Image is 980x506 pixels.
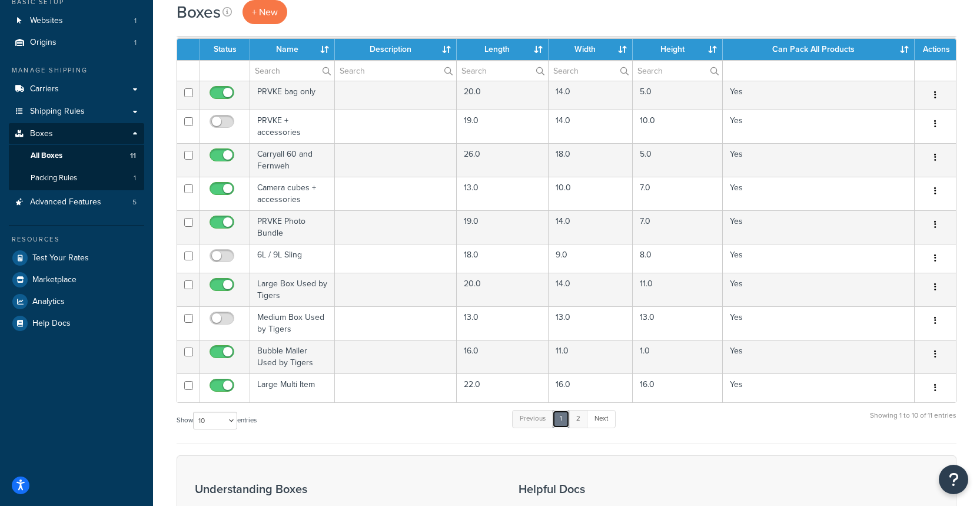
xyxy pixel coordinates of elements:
td: 10.0 [633,110,723,143]
a: Packing Rules 1 [9,167,144,189]
th: Width : activate to sort column ascending [549,39,633,60]
span: Help Docs [32,319,71,329]
td: Yes [723,373,915,402]
span: Carriers [30,84,59,94]
td: PRVKE + accessories [250,110,335,143]
td: 14.0 [549,210,633,244]
td: 19.0 [457,110,549,143]
td: 22.0 [457,373,549,402]
td: Yes [723,81,915,110]
a: Websites 1 [9,10,144,32]
label: Show entries [177,412,257,429]
input: Search [457,61,548,81]
td: Camera cubes + accessories [250,177,335,210]
span: 5 [132,197,137,207]
span: Origins [30,38,57,48]
td: Yes [723,177,915,210]
td: 18.0 [457,244,549,273]
td: Yes [723,340,915,373]
span: Websites [30,16,63,26]
a: Next [587,410,616,428]
a: 1 [552,410,570,428]
li: Boxes [9,123,144,190]
li: Packing Rules [9,167,144,189]
li: All Boxes [9,145,144,167]
li: Shipping Rules [9,101,144,123]
td: Large Box Used by Tigers [250,273,335,306]
input: Search [335,61,456,81]
td: 1.0 [633,340,723,373]
span: 1 [134,38,137,48]
td: Carryall 60 and Fernweh [250,143,335,177]
td: 13.0 [457,177,549,210]
td: 18.0 [549,143,633,177]
td: 8.0 [633,244,723,273]
td: 14.0 [549,273,633,306]
td: 11.0 [633,273,723,306]
a: Marketplace [9,269,144,290]
th: Actions [915,39,956,60]
td: 10.0 [549,177,633,210]
td: 7.0 [633,177,723,210]
th: Description : activate to sort column ascending [335,39,457,60]
td: Yes [723,273,915,306]
td: 14.0 [549,81,633,110]
a: Previous [512,410,553,428]
a: Help Docs [9,313,144,334]
th: Length : activate to sort column ascending [457,39,549,60]
h3: Understanding Boxes [195,482,489,495]
td: 13.0 [549,306,633,340]
input: Search [250,61,334,81]
a: Advanced Features 5 [9,191,144,213]
button: Open Resource Center [939,465,968,494]
td: 5.0 [633,81,723,110]
span: + New [252,5,278,19]
h3: Helpful Docs [519,482,703,495]
td: 5.0 [633,143,723,177]
a: Boxes [9,123,144,145]
select: Showentries [193,412,237,429]
th: Name : activate to sort column ascending [250,39,335,60]
td: Yes [723,306,915,340]
span: All Boxes [31,151,62,161]
td: Yes [723,143,915,177]
td: 6L / 9L Sling [250,244,335,273]
li: Test Your Rates [9,247,144,269]
span: Shipping Rules [30,107,85,117]
span: Marketplace [32,275,77,285]
div: Showing 1 to 10 of 11 entries [870,409,956,434]
span: Packing Rules [31,173,77,183]
td: PRVKE Photo Bundle [250,210,335,244]
td: 16.0 [549,373,633,402]
td: Yes [723,110,915,143]
td: 14.0 [549,110,633,143]
span: 1 [134,173,136,183]
input: Search [633,61,722,81]
th: Status [200,39,250,60]
span: Analytics [32,297,65,307]
span: 11 [130,151,136,161]
td: Large Multi Item [250,373,335,402]
td: 13.0 [633,306,723,340]
span: 1 [134,16,137,26]
li: Advanced Features [9,191,144,213]
div: Manage Shipping [9,65,144,75]
td: Bubble Mailer Used by Tigers [250,340,335,373]
td: Yes [723,244,915,273]
td: PRVKE bag only [250,81,335,110]
a: Analytics [9,291,144,312]
span: Advanced Features [30,197,101,207]
input: Search [549,61,632,81]
a: All Boxes 11 [9,145,144,167]
td: 9.0 [549,244,633,273]
td: 19.0 [457,210,549,244]
span: Test Your Rates [32,253,89,263]
td: 16.0 [633,373,723,402]
h1: Boxes [177,1,221,24]
td: 11.0 [549,340,633,373]
td: 7.0 [633,210,723,244]
td: 26.0 [457,143,549,177]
